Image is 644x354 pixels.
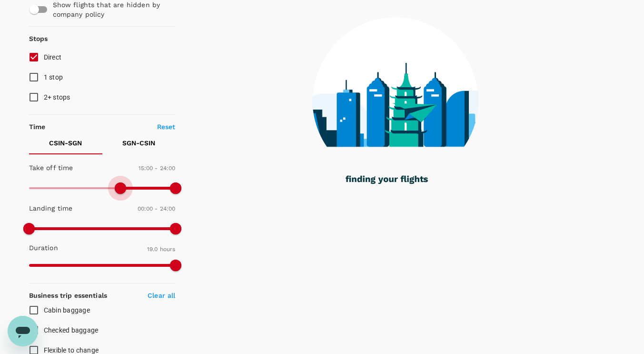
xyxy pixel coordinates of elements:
[138,205,176,212] span: 00:00 - 24:00
[139,165,176,172] span: 15:00 - 24:00
[44,326,99,334] span: Checked baggage
[346,176,428,184] g: finding your flights
[8,316,38,346] iframe: Button to launch messaging window
[157,122,176,131] p: Reset
[44,73,63,81] span: 1 stop
[148,291,175,300] p: Clear all
[29,292,108,299] strong: Business trip essentials
[49,138,82,148] p: CSIN - SGN
[29,163,73,172] p: Take off time
[44,93,70,101] span: 2+ stops
[29,243,58,253] p: Duration
[44,346,99,354] span: Flexible to change
[29,35,48,42] strong: Stops
[29,203,73,213] p: Landing time
[29,122,46,131] p: Time
[147,246,176,253] span: 19.0 hours
[122,138,155,148] p: SGN - CSIN
[44,53,62,61] span: Direct
[44,306,90,314] span: Cabin baggage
